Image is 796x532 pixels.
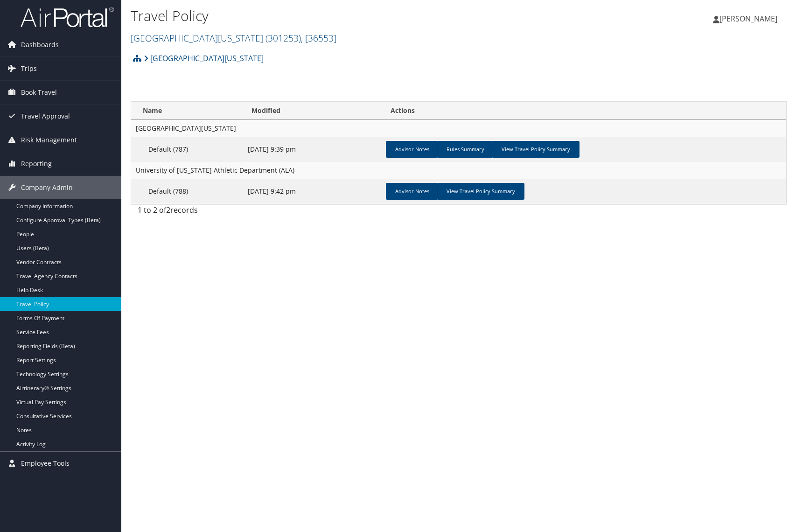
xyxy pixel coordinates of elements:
span: Trips [21,57,37,80]
a: [PERSON_NAME] [713,5,787,33]
a: [GEOGRAPHIC_DATA][US_STATE] [131,32,336,44]
span: ( 301253 ) [265,32,301,44]
a: Advisor Notes [386,183,439,200]
span: Risk Management [21,128,77,152]
a: View Travel Policy Summary [437,183,524,200]
img: airportal-logo.png [21,6,114,28]
span: Book Travel [21,81,57,104]
td: [DATE] 9:42 pm [243,179,382,204]
a: View Travel Policy Summary [492,141,580,158]
th: Modified: activate to sort column ascending [243,102,382,120]
span: Employee Tools [21,452,70,475]
span: Company Admin [21,176,73,199]
td: [GEOGRAPHIC_DATA][US_STATE] [131,120,786,137]
th: Actions [382,102,786,120]
th: Name: activate to sort column ascending [131,102,243,120]
span: Reporting [21,152,52,175]
a: [GEOGRAPHIC_DATA][US_STATE] [144,49,264,68]
td: [DATE] 9:39 pm [243,137,382,162]
td: Default (788) [131,179,243,204]
span: 2 [166,205,170,215]
td: University of [US_STATE] Athletic Department (ALA) [131,162,786,179]
h1: Travel Policy [131,6,568,26]
a: Rules Summary [437,141,494,158]
span: Travel Approval [21,105,70,128]
a: Advisor Notes [386,141,439,158]
div: 1 to 2 of records [138,204,288,220]
td: Default (787) [131,137,243,162]
span: [PERSON_NAME] [719,14,777,24]
span: , [ 36553 ] [301,32,336,44]
span: Dashboards [21,33,59,56]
